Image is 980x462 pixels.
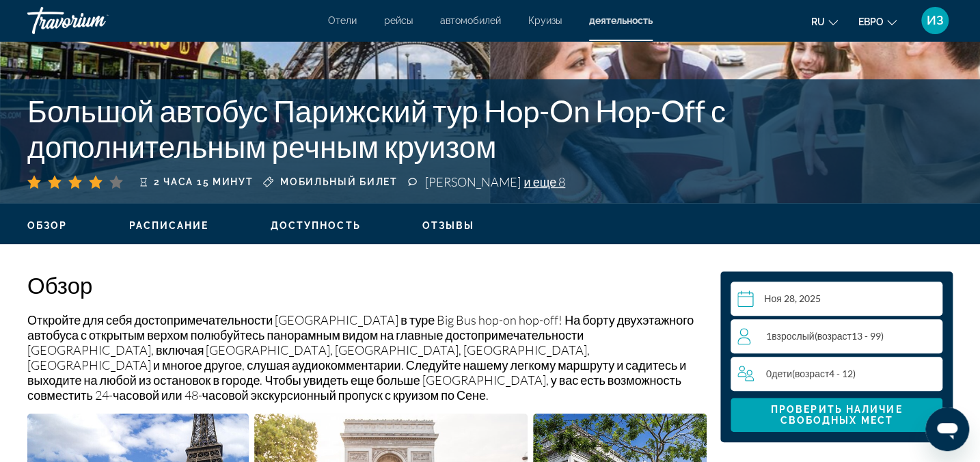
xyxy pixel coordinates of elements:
[858,16,884,27] span: евро
[792,368,853,379] span: ( 4 - 12
[589,15,653,26] a: деятельность
[811,16,825,27] span: ru
[424,174,520,189] font: [PERSON_NAME]
[27,93,734,164] h1: Большой автобус Парижский тур Hop-On Hop-Off с дополнительным речным круизом
[927,14,944,27] span: ИЗ
[731,319,942,391] button: Путешественники: 1 взрослый, 0 детей
[771,404,903,426] span: Проверить наличие свободных мест
[814,330,883,342] span: ( 13 - 99)
[27,3,164,38] a: Травориум
[328,15,357,26] a: Отели
[271,219,361,232] button: Доступность
[772,368,856,379] font: )
[154,176,253,187] span: 2 часа 15 минут
[766,368,772,379] font: 0
[422,220,475,231] span: Отзывы
[772,330,814,342] span: Взрослый
[129,219,209,232] button: Расписание
[772,368,792,379] span: Дети
[440,15,501,26] a: автомобилей
[280,176,397,187] span: Мобильный билет
[27,219,68,232] button: Обзор
[27,271,707,299] h2: Обзор
[27,312,707,403] p: Откройте для себя достопримечательности [GEOGRAPHIC_DATA] в туре Big Bus hop-on hop-off! На борту...
[384,15,413,26] a: рейсы
[523,174,565,189] span: и еще 8
[422,219,475,232] button: Отзывы
[731,398,942,432] button: Проверить наличие свободных мест
[917,6,953,35] button: Пользовательское меню
[811,12,838,31] button: Изменение языка
[817,330,851,342] span: возраст
[795,368,829,379] span: возраст
[27,220,68,231] span: Обзор
[925,407,969,451] iframe: Кнопка запуска окна обмена сообщениями
[766,330,772,342] font: 1
[528,15,562,26] a: Круизы
[129,220,209,231] span: Расписание
[271,220,361,231] span: Доступность
[858,12,897,31] button: Изменить валюту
